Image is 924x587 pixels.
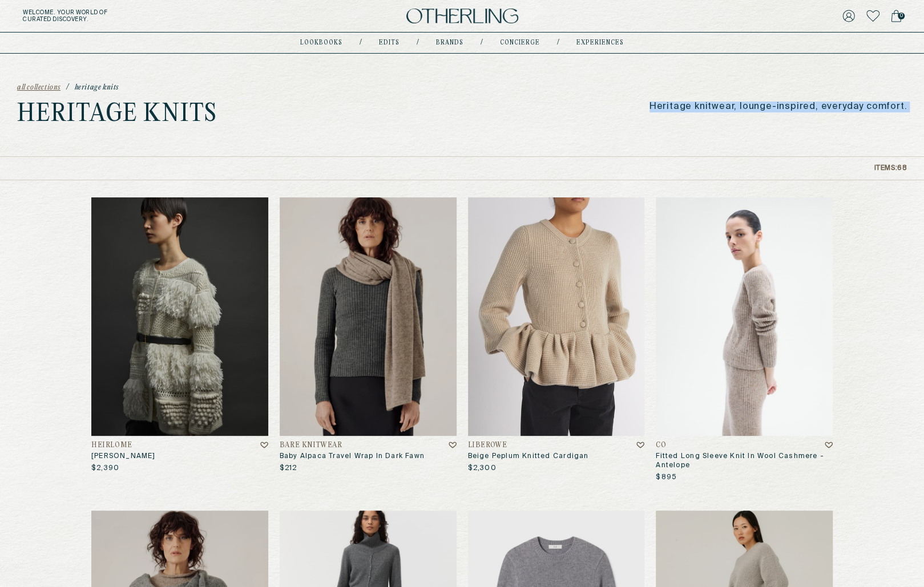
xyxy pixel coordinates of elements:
img: logo [406,9,518,24]
img: Baby Alpaca Travel Wrap in Dark Fawn [280,197,457,436]
span: / [66,84,69,92]
a: Brands [436,40,463,46]
h1: Heritage Knits [17,103,217,126]
span: Heritage Knits [75,84,119,92]
h3: Beige Peplum Knitted Cardigan [468,452,645,461]
a: all collections [17,84,60,92]
p: Items: 68 [874,164,907,172]
h3: Baby Alpaca Travel Wrap In Dark Fawn [280,452,457,461]
a: Beige Peplum Knitted CardiganLIBEROWEBeige Peplum Knitted Cardigan$2,300 [468,197,645,473]
p: $212 [280,464,297,473]
h3: Fitted Long Sleeve Knit In Wool Cashmere - Antelope [656,452,833,470]
a: 0 [891,8,901,24]
h4: Heirlome [91,442,132,450]
a: Baby Alpaca Travel Wrap in Dark FawnBare KnitwearBaby Alpaca Travel Wrap In Dark Fawn$212 [280,197,457,473]
div: / [557,38,559,47]
h4: LIBEROWE [468,442,507,450]
span: 0 [898,13,905,19]
a: Edits [379,40,400,46]
a: Fitted Long Sleeve Knit in Wool Cashmere - AntelopeCOFitted Long Sleeve Knit In Wool Cashmere - A... [656,197,833,482]
img: Beige Peplum Knitted Cardigan [468,197,645,436]
a: lookbooks [300,40,342,46]
h4: Bare Knitwear [280,442,342,450]
h3: [PERSON_NAME] [91,452,268,461]
p: $2,300 [468,464,497,473]
p: $895 [656,473,677,482]
div: / [481,38,483,47]
p: $2,390 [91,464,119,473]
div: / [360,38,362,47]
a: /Heritage Knits [66,84,119,92]
a: Vida CardiganHeirlome[PERSON_NAME]$2,390 [91,197,268,473]
h5: Welcome . Your world of curated discovery. [23,9,287,23]
a: experiences [576,40,624,46]
img: Vida Cardigan [91,197,268,436]
p: Heritage knitwear, lounge-inspired, everyday comfort. [649,102,907,112]
h4: CO [656,442,666,450]
img: Fitted Long Sleeve Knit in Wool Cashmere - Antelope [656,197,833,436]
div: / [417,38,419,47]
a: concierge [500,40,540,46]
